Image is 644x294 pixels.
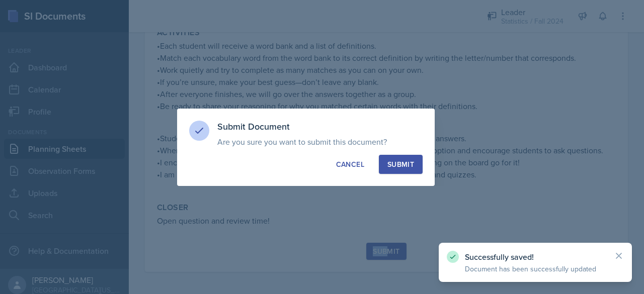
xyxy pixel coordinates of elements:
[336,159,364,169] div: Cancel
[217,121,423,133] h3: Submit Document
[465,264,606,274] p: Document has been successfully updated
[387,159,414,169] div: Submit
[465,252,606,262] p: Successfully saved!
[379,155,423,174] button: Submit
[328,155,373,174] button: Cancel
[217,137,423,147] p: Are you sure you want to submit this document?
